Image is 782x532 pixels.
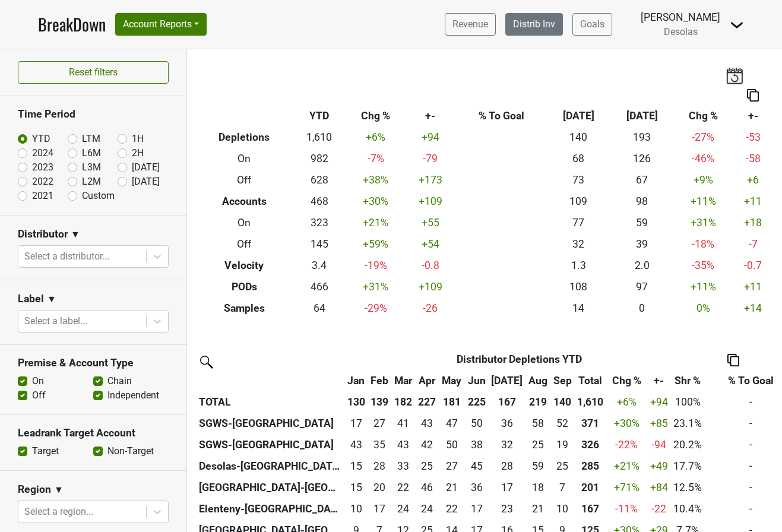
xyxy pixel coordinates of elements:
th: [DATE] [610,106,674,127]
td: -53 [733,127,773,148]
button: Reset filters [18,61,169,84]
span: Desolas [664,26,698,37]
label: [DATE] [132,175,160,189]
label: L6M [82,146,101,160]
th: 325.997 [574,434,606,455]
div: 18 [528,480,547,495]
th: +-: activate to sort column ascending [647,370,671,391]
th: May: activate to sort column ascending [438,370,465,391]
label: Target [32,444,59,458]
td: 19.333 [550,434,575,455]
th: YTD [293,106,346,127]
td: 43.166 [391,434,415,455]
td: 28.336 [489,455,526,477]
td: 20.5 [438,477,465,498]
label: L3M [82,160,101,175]
th: Accounts [196,191,293,213]
div: 23 [491,501,523,517]
a: Revenue [445,13,496,36]
div: 20 [371,480,388,495]
div: 47 [441,416,462,431]
div: 10 [553,501,572,517]
div: +49 [650,458,668,474]
td: 109 [547,191,610,213]
td: -7 [733,233,773,255]
td: -19 % [346,255,406,276]
th: 227 [415,391,439,413]
th: 130 [344,391,368,413]
img: Dropdown Menu [730,18,744,32]
th: 219 [525,391,550,413]
td: 52.167 [550,413,575,434]
td: 16.5 [368,498,392,520]
th: 284.529 [574,455,606,477]
label: On [32,374,44,388]
td: +55 [406,213,456,234]
td: 1.3 [547,255,610,276]
div: 42 [418,437,436,452]
img: Copy to clipboard [727,354,739,366]
div: 43 [394,437,412,452]
td: 466 [293,276,346,297]
div: 25 [553,458,572,474]
td: 64 [293,297,346,319]
td: 34.672 [368,434,392,455]
td: 20 [368,477,392,498]
th: +- [406,106,456,127]
td: -7 % [346,148,406,170]
span: +94 [650,396,668,408]
label: Off [32,388,46,403]
label: YTD [32,132,50,146]
td: 145 [293,233,346,255]
th: +- [733,106,773,127]
div: 28 [371,458,388,474]
div: +84 [650,480,668,495]
td: 58 [525,413,550,434]
td: +54 [406,233,456,255]
th: SGWS-[GEOGRAPHIC_DATA] [196,413,344,434]
th: Mar: activate to sort column ascending [391,370,415,391]
th: Shr %: activate to sort column ascending [671,370,705,391]
td: 25.004 [550,455,575,477]
th: &nbsp;: activate to sort column ascending [196,370,344,391]
label: L2M [82,175,101,189]
span: ▼ [71,227,80,242]
label: 2024 [32,146,53,160]
td: 10 [344,498,368,520]
th: 140 [550,391,575,413]
label: LTM [82,132,100,146]
td: 73 [547,170,610,191]
div: 27 [441,458,462,474]
td: 28.169 [368,455,392,477]
button: Account Reports [115,13,207,36]
th: Velocity [196,255,293,276]
td: +31 % [346,276,406,297]
td: 108 [547,276,610,297]
td: 22 [391,477,415,498]
td: 20.2% [671,434,705,455]
div: 167 [577,501,603,517]
div: 38 [468,437,486,452]
div: 43 [347,437,365,452]
td: 23.1% [671,413,705,434]
td: +31 % [674,213,733,234]
th: Off [196,233,293,255]
th: Jun: activate to sort column ascending [465,370,489,391]
td: -0.8 [406,255,456,276]
td: +38 % [346,170,406,191]
div: 36 [491,416,523,431]
td: 15.002 [344,455,368,477]
th: [DATE] [547,106,610,127]
div: 43 [418,416,436,431]
th: Jan: activate to sort column ascending [344,370,368,391]
div: 46 [418,480,436,495]
td: -35 % [674,255,733,276]
th: Chg % [346,106,406,127]
th: SGWS-[GEOGRAPHIC_DATA] [196,434,344,455]
div: 17 [371,501,388,517]
th: Distributor Depletions YTD [368,349,671,370]
td: +11 [733,276,773,297]
th: Off [196,170,293,191]
td: 3.4 [293,255,346,276]
td: 628 [293,170,346,191]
